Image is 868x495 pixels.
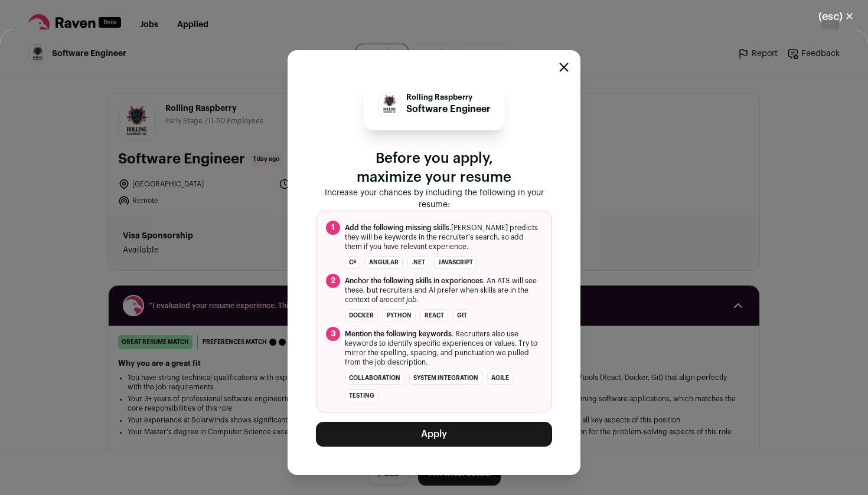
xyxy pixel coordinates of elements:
[487,372,513,385] li: agile
[383,296,419,303] i: recent job.
[409,372,482,385] li: System Integration
[383,309,416,322] li: Python
[406,102,491,116] p: Software Engineer
[345,372,404,385] li: Collaboration
[345,276,542,304] span: . An ATS will see these, but recruiters and AI prefer when skills are in the context of a
[316,422,552,447] button: Apply
[345,256,360,269] li: C#
[559,63,569,72] button: Close modal
[406,93,491,102] p: Rolling Raspberry
[316,187,552,211] p: Increase your chances by including the following in your resume:
[345,277,483,284] span: Anchor the following skills in experiences
[326,327,340,341] span: 3
[804,4,868,29] button: Close modal
[345,389,378,402] li: Testing
[345,309,378,322] li: Docker
[345,223,542,251] span: [PERSON_NAME] predicts they will be keywords in the recruiter's search, so add them if you have r...
[345,329,542,367] span: . Recruiters also use keywords to identify specific experiences or values. Try to mirror the spel...
[345,330,452,337] span: Mention the following keywords
[453,309,471,322] li: Git
[407,256,429,269] li: .NET
[345,224,451,231] span: Add the following missing skills.
[378,93,401,116] img: 10f202bb582634472353da5a4088f2f231766543d4452959a4b9b3acbe02fc58.jpg
[316,149,552,187] p: Before you apply, maximize your resume
[365,256,403,269] li: Angular
[326,221,340,235] span: 1
[434,256,477,269] li: JavaScript
[326,274,340,288] span: 2
[420,309,448,322] li: React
